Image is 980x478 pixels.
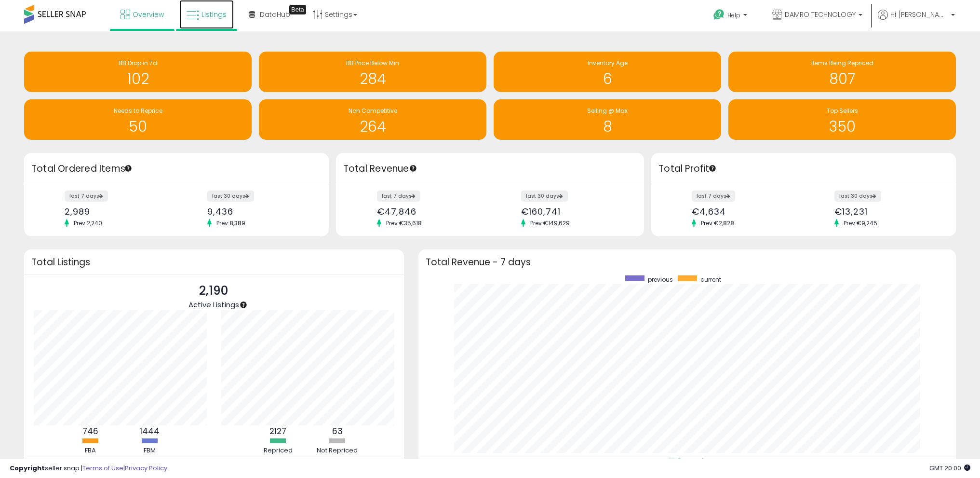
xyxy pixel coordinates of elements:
a: BB Drop in 7d 102 [24,52,252,92]
div: FBA [62,446,120,455]
div: seller snap | | [10,464,167,473]
span: Prev: €35,618 [381,219,427,227]
i: Get Help [713,9,725,21]
a: Inventory Age 6 [494,52,721,92]
div: €4,634 [692,206,796,217]
span: Prev: 8,389 [212,219,250,227]
a: Terms of Use [82,464,123,473]
span: Prev: €149,629 [525,219,575,227]
a: Needs to Reprice 50 [24,99,252,140]
div: Not Repriced [309,446,366,455]
span: BB Drop in 7d [119,59,157,67]
h1: 284 [264,71,482,87]
span: previous [648,275,673,284]
h1: 807 [733,71,951,87]
label: last 7 days [692,191,735,202]
div: 9,436 [207,206,312,217]
b: 1444 [140,425,160,437]
label: last 7 days [65,191,108,202]
span: Selling @ Max [587,107,628,115]
h3: Total Revenue [343,162,637,176]
span: Prev: €2,828 [696,219,739,227]
strong: Copyright [10,464,45,473]
a: Top Sellers 350 [728,99,956,140]
div: Tooltip anchor [289,5,306,14]
span: Prev: 2,240 [69,219,107,227]
b: 746 [82,425,98,437]
div: Repriced [249,446,307,455]
h3: Total Ordered Items [31,162,322,176]
span: Help [727,11,740,19]
label: last 30 days [834,191,881,202]
a: Help [706,1,757,31]
span: Hi [PERSON_NAME] [890,10,948,19]
h3: Total Listings [31,259,397,266]
label: last 7 days [377,191,420,202]
span: Active Listings [188,300,239,310]
a: Selling @ Max 8 [494,99,721,140]
div: Tooltip anchor [124,164,133,173]
h1: 8 [498,119,716,135]
b: 63 [332,425,343,437]
span: current [700,275,721,284]
div: 2,989 [65,206,169,217]
h1: 102 [29,71,247,87]
div: Tooltip anchor [409,164,417,173]
span: Top Sellers [827,107,858,115]
div: FBM [121,446,179,455]
label: last 30 days [521,191,568,202]
div: €47,846 [377,206,483,217]
a: BB Price Below Min 284 [259,52,486,92]
p: 2,190 [188,282,239,300]
div: €13,231 [834,206,939,217]
span: Needs to Reprice [114,107,162,115]
span: Overview [133,10,164,19]
h3: Total Revenue - 7 days [426,259,949,266]
span: DAMRO TECHNOLOGY [785,10,856,19]
h1: 350 [733,119,951,135]
h1: 50 [29,119,247,135]
span: 2025-09-8 20:00 GMT [929,464,970,473]
div: Tooltip anchor [708,164,717,173]
label: last 30 days [207,191,254,202]
span: Non Competitive [349,107,397,115]
span: Items Being Repriced [811,59,873,67]
span: DataHub [260,10,290,19]
a: Items Being Repriced 807 [728,52,956,92]
h3: Total Profit [658,162,949,176]
span: Inventory Age [588,59,628,67]
div: Tooltip anchor [239,300,248,309]
h1: 6 [498,71,716,87]
div: €160,741 [521,206,627,217]
b: 2127 [269,425,286,437]
span: BB Price Below Min [346,59,399,67]
a: Privacy Policy [125,464,167,473]
a: Hi [PERSON_NAME] [878,10,955,31]
h1: 264 [264,119,482,135]
span: Prev: €9,245 [839,219,882,227]
a: Non Competitive 264 [259,99,486,140]
span: Listings [201,10,227,19]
